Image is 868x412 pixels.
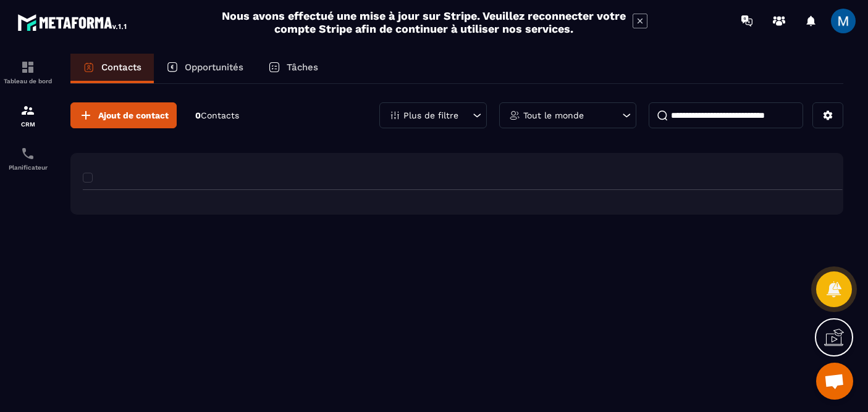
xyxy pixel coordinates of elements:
span: Contacts [201,110,239,120]
a: Contacts [70,54,154,83]
p: CRM [3,121,53,128]
a: formationformationCRM [3,94,53,137]
img: scheduler [20,146,35,161]
a: Tâches [256,54,331,83]
button: Ajout de contact [70,102,177,128]
p: Contacts [101,62,141,73]
span: Ajout de contact [98,109,169,122]
p: Tâches [287,62,318,73]
p: Tout le monde [523,111,584,120]
img: formation [20,60,35,75]
a: schedulerschedulerPlanificateur [3,137,53,180]
img: formation [20,103,35,118]
img: logo [17,11,129,33]
div: Ouvrir le chat [816,363,853,400]
p: Planificateur [3,164,53,171]
p: Opportunités [185,62,243,73]
p: 0 [195,110,239,122]
a: formationformationTableau de bord [3,51,53,94]
h2: Nous avons effectué une mise à jour sur Stripe. Veuillez reconnecter votre compte Stripe afin de ... [221,9,626,35]
a: Opportunités [154,54,256,83]
p: Tableau de bord [3,78,53,84]
p: Plus de filtre [403,111,458,120]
